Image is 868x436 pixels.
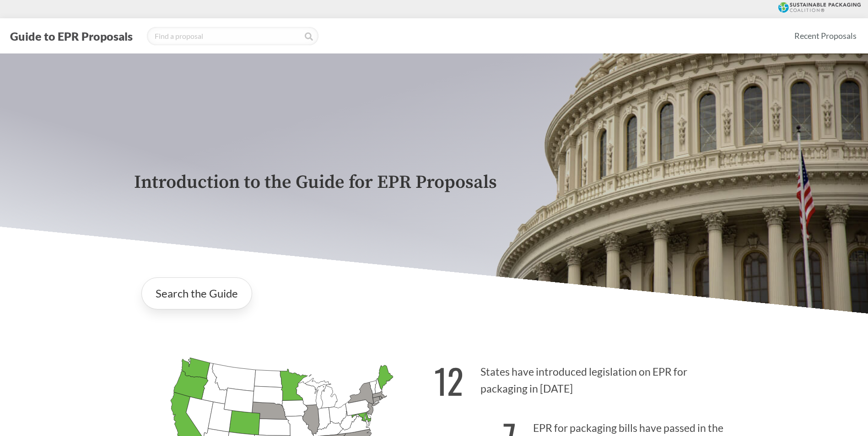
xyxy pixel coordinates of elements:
[434,355,464,406] strong: 12
[141,277,252,309] a: Search the Guide
[434,350,734,406] p: States have introduced legislation on EPR for packaging in [DATE]
[147,27,318,45] input: Find a proposal
[134,172,734,193] p: Introduction to the Guide for EPR Proposals
[790,26,861,46] a: Recent Proposals
[7,29,135,43] button: Guide to EPR Proposals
